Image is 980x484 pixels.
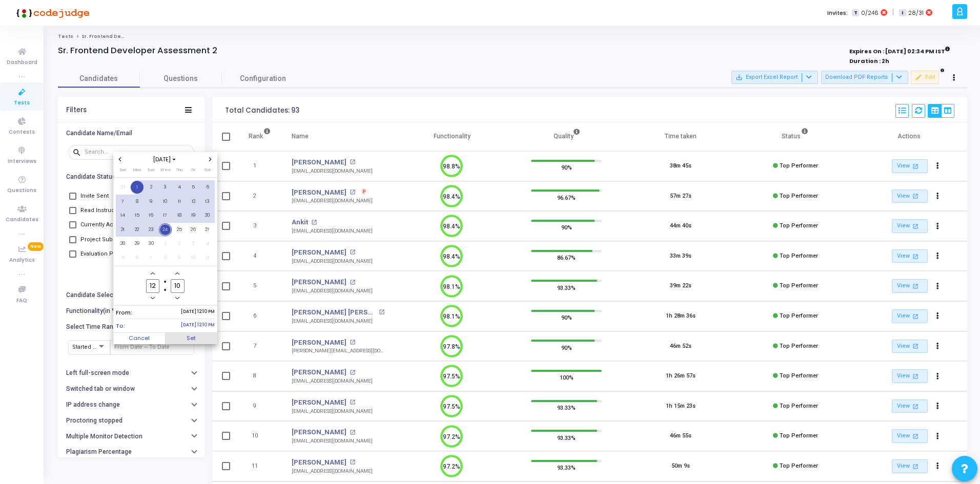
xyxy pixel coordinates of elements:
[116,237,130,251] td: September 28, 2025
[159,195,172,208] span: 10
[131,209,144,222] span: 15
[173,181,186,194] span: 4
[144,166,158,177] th: Tuesday
[201,237,214,250] span: 4
[173,195,186,208] span: 11
[201,195,214,208] span: 13
[116,166,130,177] th: Sunday
[160,167,170,173] span: Wed
[201,209,214,222] span: 20
[159,223,172,236] span: 24
[172,195,187,209] td: September 11, 2025
[181,322,215,330] span: [DATE] 12:10 PM
[187,208,201,223] td: September 19, 2025
[173,237,186,250] span: 2
[158,223,173,237] td: September 24, 2025
[158,251,173,265] td: October 8, 2025
[173,269,182,278] button: Add a minute
[145,195,157,208] span: 9
[200,180,215,195] td: September 6, 2025
[149,294,157,303] button: Minus a hour
[176,167,182,173] span: Thu
[173,223,186,236] span: 25
[145,223,157,236] span: 23
[187,180,201,195] td: September 5, 2025
[116,195,130,209] td: September 7, 2025
[144,237,158,251] td: September 30, 2025
[130,223,145,237] td: September 22, 2025
[116,181,129,194] span: 31
[147,167,155,173] span: Tue
[187,251,200,264] span: 10
[187,195,200,208] span: 12
[130,195,145,209] td: September 8, 2025
[201,251,214,264] span: 11
[159,251,172,264] span: 8
[159,237,172,250] span: 1
[172,166,187,177] th: Thursday
[200,195,215,209] td: September 13, 2025
[144,195,158,209] td: September 9, 2025
[165,333,217,344] span: Set
[172,237,187,251] td: October 2, 2025
[150,155,180,164] span: [DATE]
[116,223,129,236] span: 21
[116,308,132,317] span: From:
[116,223,130,237] td: September 21, 2025
[201,223,214,236] span: 27
[133,167,141,173] span: Mon
[116,155,125,164] button: Previous month
[130,237,145,251] td: September 29, 2025
[173,209,186,222] span: 18
[172,223,187,237] td: September 25, 2025
[192,167,195,173] span: Fri
[187,237,200,250] span: 3
[144,223,158,237] td: September 23, 2025
[200,166,215,177] th: Saturday
[116,251,129,264] span: 5
[145,251,157,264] span: 7
[159,181,172,194] span: 3
[173,251,186,264] span: 9
[158,166,173,177] th: Wednesday
[131,223,144,236] span: 22
[131,237,144,250] span: 29
[206,155,215,164] button: Next month
[158,237,173,251] td: October 1, 2025
[120,167,126,173] span: Sun
[158,208,173,223] td: September 17, 2025
[172,180,187,195] td: September 4, 2025
[145,237,157,250] span: 30
[116,180,130,195] td: August 31, 2025
[131,251,144,264] span: 6
[130,251,145,265] td: October 6, 2025
[200,251,215,265] td: October 11, 2025
[181,308,215,317] span: [DATE] 12:10 PM
[130,208,145,223] td: September 15, 2025
[187,195,201,209] td: September 12, 2025
[130,180,145,195] td: September 1, 2025
[116,237,129,250] span: 28
[187,251,201,265] td: October 10, 2025
[145,209,157,222] span: 16
[187,181,200,194] span: 5
[130,166,145,177] th: Monday
[144,251,158,265] td: October 7, 2025
[173,294,182,303] button: Minus a minute
[200,208,215,223] td: September 20, 2025
[116,208,130,223] td: September 14, 2025
[205,167,211,173] span: Sat
[187,209,200,222] span: 19
[187,237,201,251] td: October 3, 2025
[113,333,166,344] button: Cancel
[200,223,215,237] td: September 27, 2025
[116,209,129,222] span: 14
[172,251,187,265] td: October 9, 2025
[172,208,187,223] td: September 18, 2025
[158,195,173,209] td: September 10, 2025
[201,181,214,194] span: 6
[145,181,157,194] span: 2
[131,195,144,208] span: 8
[187,166,201,177] th: Friday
